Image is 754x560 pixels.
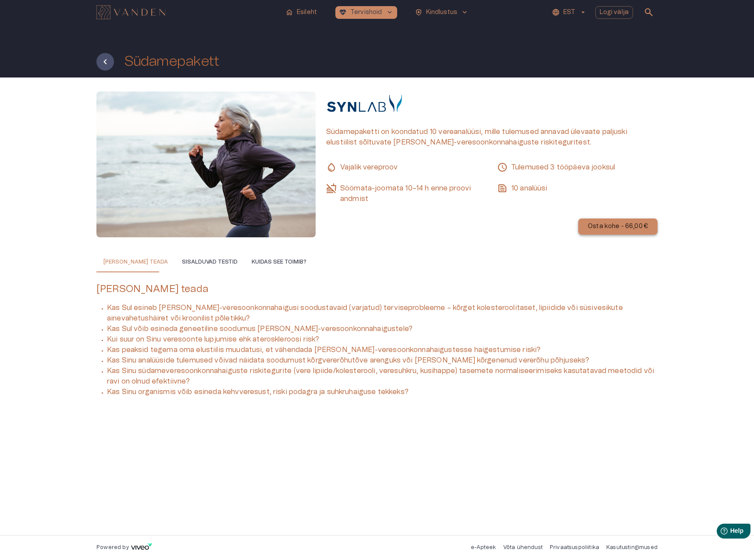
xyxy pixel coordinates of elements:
span: search [644,7,654,18]
button: EST [551,6,588,19]
button: Sisalduvad testid [175,251,245,272]
p: Kas Sinu südameveresoonkonnahaiguste riskitegurite (vere lipiide/kolesterooli, veresuhkru, kusiha... [107,366,658,387]
img: Lab test product [96,92,316,237]
a: Kasutustingimused [606,545,658,550]
button: health_and_safetyKindlustuskeyboard_arrow_down [411,6,473,19]
p: Võta ühendust [503,544,543,551]
p: Kui suur on Sinu veresoonte lupjumise ehk ateroskleroosi risk? [107,334,658,345]
a: Privaatsuspoliitika [550,545,599,550]
a: Navigate to homepage [96,6,278,18]
span: home [285,8,293,16]
a: e-Apteek [471,545,496,550]
p: Kas Sul võib esineda geneetiline soodumus [PERSON_NAME]-veresoonkonnahaigustele? [107,324,658,334]
button: Osta kohe - 66,00 € [578,218,658,235]
p: Osta kohe - 66,00 € [588,222,648,231]
p: Kas Sinu analüüside tulemused võivad näidata soodumust kõrgvererõhutõve arenguks või [PERSON_NAME... [107,355,658,366]
button: Kuidas see toimib? [245,251,313,272]
iframe: Help widget launcher [686,520,754,545]
p: Tulemused 3 tööpäeva jooksul [497,162,658,173]
img: Synlab logo [326,95,403,112]
p: Südamepaketti on koondatud 10 vereanalüüsi, mille tulemused annavad ülevaate paljuski elustiilist... [326,127,658,148]
p: Tervishoid [350,8,382,17]
p: Kindlustus [426,8,458,17]
button: ecg_heartTervishoidkeyboard_arrow_down [335,6,397,19]
img: Vanden logo [96,5,165,19]
p: Kas Sul esineb [PERSON_NAME]-veresoonkonnahaigusi soodustavaid (varjatud) terviseprobleeme – kõrg... [107,303,658,324]
span: ecg_heart [339,8,347,16]
p: Kas peaksid tegema oma elustiilis muudatusi, et vähendada [PERSON_NAME]-veresoonkonnahaigustesse ... [107,345,658,355]
h1: Südamepakett [124,54,219,69]
button: [PERSON_NAME] teada [96,251,175,272]
p: Kas Sinu organismis võib esineda kehvveresust, riski podagra ja suhkruhaiguse tekkeks? [107,387,658,397]
p: Logi välja [600,8,629,17]
button: Tagasi [96,53,114,70]
p: Esileht [297,8,317,17]
p: Söömata-joomata 10–14 h enne proovi andmist [326,183,487,204]
p: 10 analüüsi [497,183,658,194]
p: Vajalik vereproov [326,162,487,173]
p: Powered by [96,544,129,551]
button: open search modal [640,4,658,21]
span: keyboard_arrow_down [386,8,394,16]
button: homeEsileht [282,6,321,19]
h5: [PERSON_NAME] teada [96,283,658,296]
span: health_and_safety [415,8,423,16]
p: EST [563,8,575,17]
button: Logi välja [595,6,633,19]
span: keyboard_arrow_down [461,8,469,16]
